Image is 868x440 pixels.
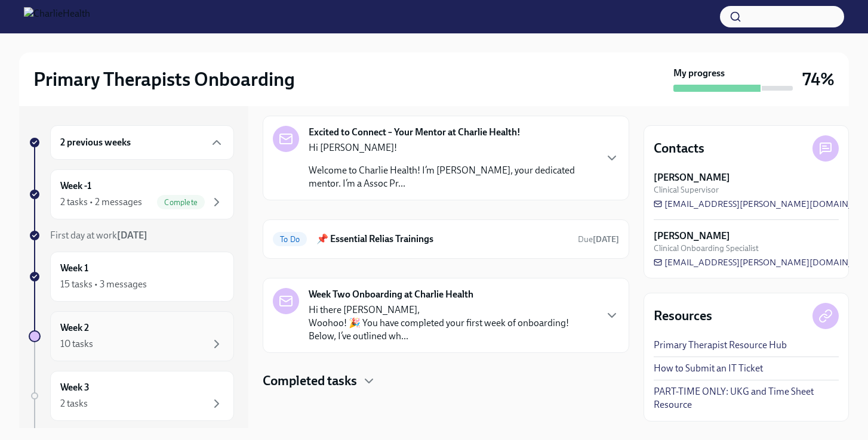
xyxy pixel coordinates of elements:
h6: Week 3 [60,381,90,394]
a: To Do📌 Essential Relias TrainingsDue[DATE] [273,230,619,249]
a: Week 32 tasks [29,371,234,421]
a: Week -12 tasks • 2 messagesComplete [29,169,234,219]
h6: Week -1 [60,179,91,193]
p: Hi there [PERSON_NAME], Woohoo! 🎉 You have completed your first week of onboarding! Below, I’ve o... [309,303,595,343]
span: Complete [157,198,205,207]
h2: Primary Therapists Onboarding [33,67,295,91]
h3: 74% [802,69,835,90]
h4: Completed tasks [263,372,357,390]
div: 2 previous weeks [50,125,234,160]
h6: Week 1 [60,262,88,275]
h4: Resources [654,307,712,325]
span: Clinical Onboarding Specialist [654,243,759,254]
span: Clinical Supervisor [654,184,719,196]
div: 2 tasks • 2 messages [60,196,142,209]
div: 15 tasks • 3 messages [60,278,147,291]
strong: [PERSON_NAME] [654,171,730,184]
div: 10 tasks [60,337,93,351]
p: Welcome to Charlie Health! I’m [PERSON_NAME], your dedicated mentor. I’m a Assoc Pr... [309,164,595,190]
strong: My progress [673,67,725,80]
a: Week 115 tasks • 3 messages [29,252,234,302]
strong: Excited to Connect – Your Mentor at Charlie Health! [309,126,521,139]
p: Hi [PERSON_NAME]! [309,141,595,154]
span: August 25th, 2025 09:00 [578,234,619,245]
div: Completed tasks [263,372,629,390]
a: How to Submit an IT Ticket [654,362,763,375]
strong: [PERSON_NAME] [654,230,730,243]
span: Due [578,234,619,244]
a: Primary Therapist Resource Hub [654,339,787,352]
img: CharlieHealth [24,7,90,26]
a: PART-TIME ONLY: UKG and Time Sheet Resource [654,385,839,411]
div: 2 tasks [60,397,88,410]
strong: Week Two Onboarding at Charlie Health [309,288,473,301]
h4: Contacts [654,140,704,157]
h6: 2 previous weeks [60,136,131,149]
h6: Week 2 [60,321,89,334]
strong: [DATE] [593,234,619,244]
strong: [DATE] [117,230,147,241]
span: First day at work [50,230,147,241]
a: First day at work[DATE] [29,229,234,242]
h6: 📌 Essential Relias Trainings [316,233,568,246]
a: Week 210 tasks [29,311,234,361]
span: To Do [273,235,307,244]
